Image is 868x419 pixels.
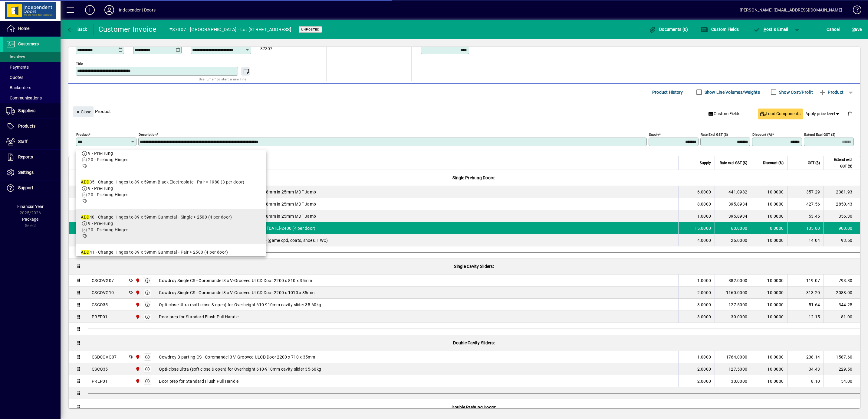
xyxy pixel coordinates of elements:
[697,237,711,243] span: 4.0000
[701,132,728,137] mat-label: Rate excl GST ($)
[18,41,39,46] span: Customers
[824,186,860,198] td: 2381.93
[697,354,711,360] span: 1.0000
[843,111,857,116] app-page-header-button: Delete
[119,5,156,15] div: Independent Doors
[751,351,787,363] td: 10.0000
[740,5,842,15] div: [PERSON_NAME] [EMAIL_ADDRESS][DOMAIN_NAME]
[75,107,91,117] span: Close
[758,109,803,119] button: Load Components
[6,65,29,70] span: Payments
[88,227,128,232] span: 20 - Prehung Hinges
[18,26,29,31] span: Home
[804,132,835,137] mat-label: Extend excl GST ($)
[22,217,38,222] span: Package
[17,204,44,209] span: Financial Year
[697,302,711,308] span: 3.0000
[650,87,686,98] button: Product History
[764,27,766,32] span: P
[703,89,760,95] label: Show Line Volumes/Weights
[718,201,747,207] div: 395.8934
[824,274,860,287] td: 793.80
[718,354,747,360] div: 1764.0000
[159,354,315,360] span: Cowdroy Biparting CS - Coromandel 3 V-Grooved ULCD Door 2200 x 710 x 35mm
[18,108,35,113] span: Suppliers
[92,290,114,296] div: CSCOVG10
[3,62,61,72] a: Payments
[709,111,741,117] span: Custom Fields
[134,313,141,320] span: Christchurch
[88,157,128,162] span: 20 - Prehung Hinges
[76,174,266,209] mat-option: ADD35 - Change Hinges to 89 x 59mm Black Electroplate - Pair > 1980 (3 per door)
[81,215,89,219] em: ADD
[3,21,61,36] a: Home
[81,250,89,255] em: ADD
[92,302,108,308] div: CSCO35
[697,213,711,219] span: 1.0000
[787,363,824,375] td: 34.43
[61,24,94,35] app-page-header-button: Back
[134,277,141,284] span: Christchurch
[751,210,787,222] td: 10.0000
[824,222,860,234] td: 900.00
[699,24,740,35] button: Custom Fields
[159,366,321,372] span: Opti-close Ultra (soft close & open) for Overheight 610-910mm cavity slider 35-60kg
[652,87,683,97] span: Product History
[88,170,860,186] div: Single Prehung Doors:
[65,24,89,35] button: Back
[76,132,89,137] mat-label: Product
[825,24,841,35] button: Cancel
[827,156,852,170] span: Extend excl GST ($)
[787,299,824,311] td: 51.64
[199,76,246,83] mat-hint: Use 'Enter' to start a new line
[787,210,824,222] td: 53.45
[752,132,772,137] mat-label: Discount (%)
[3,165,61,180] a: Settings
[68,100,860,122] div: Product
[803,109,843,119] button: Apply price level
[80,5,100,15] button: Add
[824,210,860,222] td: 356.30
[753,27,788,32] span: ost & Email
[18,124,35,128] span: Products
[751,287,787,299] td: 10.0000
[718,378,747,384] div: 30.0000
[697,189,711,195] span: 6.0000
[88,258,860,274] div: Single Cavity Sliders:
[6,54,25,59] span: Invoices
[848,1,860,21] a: Knowledge Base
[18,139,28,144] span: Staff
[824,198,860,210] td: 2850.43
[18,170,34,175] span: Settings
[88,151,113,156] span: 9 - Pre-Hung
[816,87,847,98] button: Product
[76,139,266,174] mat-option: ADD34 - Change Hinges to 89 x 59mm Black Electroplate - Single > 1980 (3 per door)
[88,186,113,191] span: 9 - Pre-Hung
[697,314,711,320] span: 3.0000
[134,354,141,360] span: Christchurch
[787,375,824,387] td: 8.10
[763,160,784,166] span: Discount (%)
[751,234,787,246] td: 10.0000
[6,96,42,100] span: Communications
[751,198,787,210] td: 10.0000
[88,399,860,415] div: Double Prehung Doors:
[134,289,141,296] span: Christchurch
[134,366,141,372] span: Christchurch
[98,24,157,34] div: Customer Invoice
[92,378,108,384] div: PREP01
[718,290,747,296] div: 1160.0000
[649,27,688,32] span: Documents (0)
[718,366,747,372] div: 127.5000
[92,278,114,284] div: CSCOVG07
[720,160,747,166] span: Rate excl GST ($)
[787,351,824,363] td: 238.14
[819,87,843,97] span: Product
[71,109,95,114] app-page-header-button: Close
[3,119,61,134] a: Products
[695,225,711,231] span: 15.0000
[697,201,711,207] span: 8.0000
[787,186,824,198] td: 357.29
[852,24,862,34] span: ave
[100,5,119,15] button: Profile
